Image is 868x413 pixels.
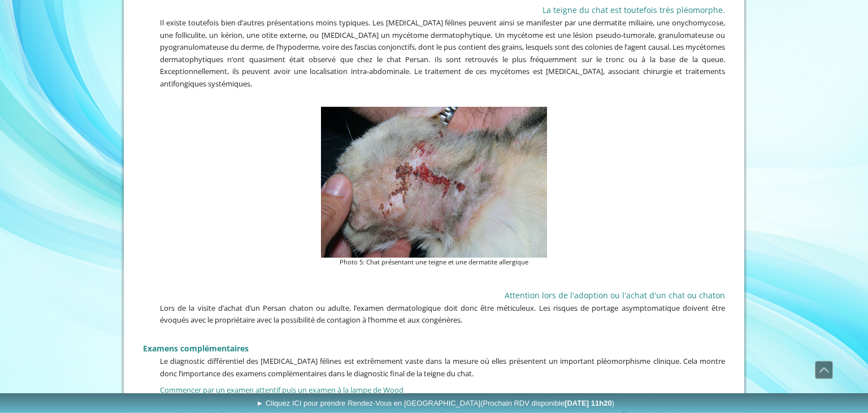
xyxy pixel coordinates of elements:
span: Il existe toutefois bien d’autres présentations moins typiques. Les [MEDICAL_DATA] félines peuven... [160,18,725,89]
span: Le diagnostic différentiel des [MEDICAL_DATA] félines est extrêmement vaste dans la mesure où ell... [160,356,725,379]
span: Attention lors de l'adoption ou l'achat d'un chat ou chaton [505,290,725,301]
span: ► Cliquez ICI pour prendre Rendez-Vous en [GEOGRAPHIC_DATA] [256,399,614,407]
span: Commencer par un examen attentif puis un examen à la lampe de Wood [160,385,403,395]
b: [DATE] 11h20 [565,399,612,407]
span: La teigne du chat est toutefois très pléomorphe. [542,5,725,15]
img: Un traitement devra être mis en place pour contrôler la teigne de ce chat [321,107,547,258]
span: Défiler vers le haut [815,362,832,379]
a: Défiler vers le haut [815,361,833,379]
figcaption: Photo 5: Chat présentant une teigne et une dermatite allergique [321,258,547,267]
span: Lors de la visite d’achat d’un Persan chaton ou adulte, l’examen dermatologique doit donc être mé... [160,303,725,325]
b: Examens complémentaires [143,343,249,354]
span: (Prochain RDV disponible ) [480,399,614,407]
